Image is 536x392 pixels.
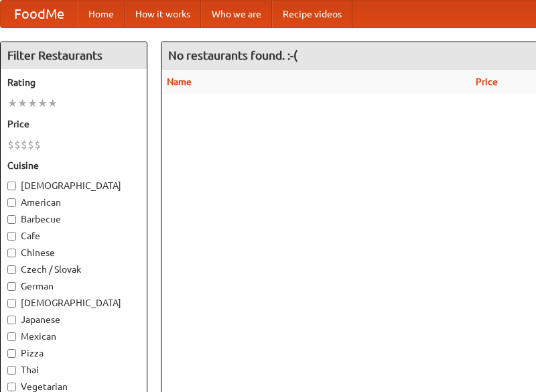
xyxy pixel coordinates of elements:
input: Japanese [7,316,16,324]
input: Pizza [7,349,16,358]
li: ★ [7,96,17,111]
li: ★ [38,96,48,111]
input: [DEMOGRAPHIC_DATA] [7,299,16,308]
label: Pizza [7,346,140,360]
li: $ [14,137,21,152]
a: Price [476,76,498,87]
a: Name [167,76,192,87]
label: [DEMOGRAPHIC_DATA] [7,296,140,310]
input: [DEMOGRAPHIC_DATA] [7,182,16,190]
a: Who we are [201,1,272,27]
a: How it works [125,1,201,27]
ng-pluralize: No restaurants found. :-( [168,49,297,62]
li: $ [34,137,41,152]
a: FoodMe [1,1,78,27]
li: ★ [48,96,58,111]
input: Chinese [7,249,16,257]
input: Barbecue [7,215,16,224]
h5: Price [7,117,140,131]
label: German [7,279,140,293]
input: Cafe [7,232,16,241]
label: Mexican [7,330,140,343]
input: Thai [7,366,16,375]
a: Recipe videos [272,1,352,27]
h5: Cuisine [7,159,140,172]
label: Czech / Slovak [7,263,140,276]
li: $ [21,137,27,152]
label: Thai [7,363,140,377]
input: Vegetarian [7,383,16,391]
li: $ [27,137,34,152]
h4: Filter Restaurants [1,42,147,69]
input: Czech / Slovak [7,265,16,274]
label: Japanese [7,313,140,326]
li: $ [7,137,14,152]
input: German [7,282,16,291]
a: Home [78,1,125,27]
label: Cafe [7,229,140,243]
label: Chinese [7,246,140,259]
li: ★ [27,96,38,111]
label: American [7,196,140,209]
label: [DEMOGRAPHIC_DATA] [7,179,140,192]
input: American [7,198,16,207]
h5: Rating [7,76,140,89]
li: ★ [17,96,27,111]
label: Barbecue [7,212,140,226]
input: Mexican [7,332,16,341]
